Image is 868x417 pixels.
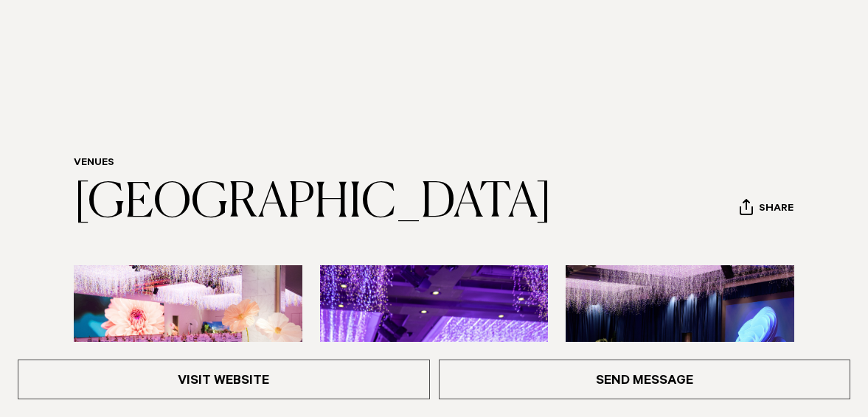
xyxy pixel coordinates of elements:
a: Venues [74,158,114,169]
a: [GEOGRAPHIC_DATA] [74,180,552,227]
button: Share [739,198,794,220]
a: Send Message [439,360,851,399]
span: Share [759,203,794,217]
a: Visit Website [18,360,430,399]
